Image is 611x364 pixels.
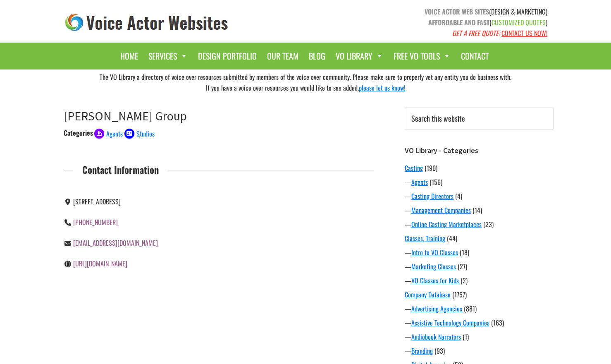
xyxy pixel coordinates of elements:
input: Search this website [405,108,554,129]
div: — [405,318,554,328]
a: [EMAIL_ADDRESS][DOMAIN_NAME] [73,238,158,248]
span: (14) [473,205,482,215]
span: Contact Information [73,162,168,177]
a: VO Classes for Kids [411,275,459,285]
div: — [405,247,554,257]
h1: [PERSON_NAME] Group [64,108,374,123]
a: Advertising Agencies [411,304,462,314]
div: — [405,261,554,271]
a: Assistive Technology Companies [411,318,489,328]
a: Branding [411,346,433,356]
img: voice_actor_websites_logo [64,12,230,34]
a: Studios [124,128,155,138]
span: (93) [434,346,445,356]
article: Tory Christopher Group [64,108,374,287]
a: VO Library [332,47,387,65]
a: Services [144,47,192,65]
a: [PHONE_NUMBER] [73,217,118,227]
div: — [405,219,554,229]
a: Audiobook Narrators [411,332,461,342]
a: Design Portfolio [194,47,261,65]
a: Agents [411,177,428,187]
span: Agents [106,129,123,139]
a: Intro to VO Classes [411,247,458,257]
div: Categories [64,128,93,138]
a: Free VO Tools [389,47,455,65]
a: Casting [405,163,423,173]
span: (163) [491,318,504,328]
span: (18) [460,247,469,257]
span: Studios [136,129,155,139]
div: — [405,275,554,285]
div: — [405,191,554,201]
a: [URL][DOMAIN_NAME] [73,259,127,268]
span: (2) [461,275,468,285]
div: — [405,205,554,215]
div: — [405,346,554,356]
div: — [405,177,554,187]
a: Contact [457,47,493,65]
a: Home [116,47,142,65]
strong: VOICE ACTOR WEB SITES [425,7,489,17]
span: [STREET_ADDRESS] [73,196,121,206]
a: Casting Directors [411,191,453,201]
h3: VO Library - Categories [405,146,554,155]
a: Our Team [263,47,303,65]
div: — [405,304,554,314]
span: (4) [455,191,462,201]
a: Blog [305,47,329,65]
span: (190) [425,163,437,173]
span: (44) [447,233,457,243]
span: (881) [464,304,477,314]
span: (1757) [452,290,467,299]
span: (156) [430,177,442,187]
span: (1) [463,332,469,342]
a: CONTACT US NOW! [501,28,547,38]
span: (27) [458,261,467,271]
div: The VO Library a directory of voice over resources submitted by members of the voice over communi... [57,69,554,95]
span: (23) [483,219,494,229]
div: — [405,332,554,342]
em: GET A FREE QUOTE: [452,28,500,38]
span: CUSTOMIZED QUOTES [492,17,546,27]
a: Marketing Classes [411,261,456,271]
a: please let us know! [359,83,405,93]
p: (DESIGN & MARKETING) ( ) [312,6,547,38]
a: Online Casting Marketplaces [411,219,482,229]
a: Agents [94,128,123,138]
strong: AFFORDABLE AND FAST [428,17,489,27]
a: Company Database [405,290,451,299]
a: Management Companies [411,205,471,215]
a: Classes, Training [405,233,445,243]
